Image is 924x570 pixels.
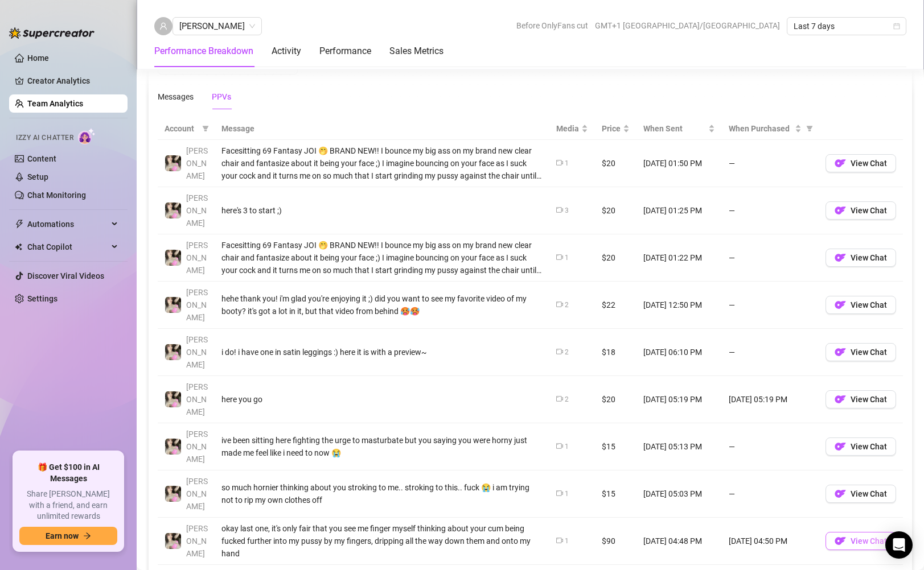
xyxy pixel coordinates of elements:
[549,118,595,140] th: Media
[794,18,900,35] span: Last 7 days
[636,234,722,282] td: [DATE] 01:22 PM
[556,443,563,449] span: video-camera
[595,187,636,234] td: $20
[595,118,636,140] th: Price
[722,234,819,282] td: —
[835,299,846,311] img: OF
[186,429,208,464] span: [PERSON_NAME]
[595,470,636,518] td: $15
[835,441,846,452] img: OF
[556,301,563,308] span: video-camera
[165,439,181,455] img: Emily
[165,203,181,218] img: Emily
[636,329,722,376] td: [DATE] 06:10 PM
[636,423,722,470] td: [DATE] 05:13 PM
[826,350,896,360] a: OFView Chat
[851,348,887,357] span: View Chat
[165,486,181,502] img: Emily
[319,44,371,58] div: Performance
[556,395,563,402] span: video-camera
[851,253,887,262] span: View Chat
[722,329,819,376] td: —
[212,90,231,103] div: PPVs
[165,297,181,313] img: Emily
[19,527,117,545] button: Earn nowarrow-right
[851,395,887,404] span: View Chat
[826,343,896,361] button: OFView Chat
[202,125,209,132] span: filter
[804,120,815,137] span: filter
[179,18,255,35] span: lindsay
[556,254,563,261] span: video-camera
[636,187,722,234] td: [DATE] 01:25 PM
[722,118,819,140] th: When Purchased
[722,470,819,518] td: —
[186,335,208,369] span: [PERSON_NAME]
[565,300,569,311] div: 2
[851,489,887,498] span: View Chat
[556,537,563,544] span: video-camera
[186,477,208,511] span: [PERSON_NAME]
[722,376,819,423] td: [DATE] 05:19 PM
[826,201,896,220] button: OFView Chat
[806,125,813,132] span: filter
[595,282,636,329] td: $22
[565,441,569,452] div: 1
[221,393,543,406] div: here you go
[154,44,253,58] div: Performance Breakdown
[595,423,636,470] td: $15
[826,437,896,456] button: OFView Chat
[595,17,780,34] span: GMT+1 [GEOGRAPHIC_DATA]/[GEOGRAPHIC_DATA]
[165,155,181,171] img: Emily
[186,524,208,558] span: [PERSON_NAME]
[636,118,722,140] th: When Sent
[272,44,301,58] div: Activity
[602,122,621,135] span: Price
[221,481,543,506] div: so much hornier thinking about you stroking to me.. stroking to this.. fuck 😭 i am trying not to ...
[835,535,846,547] img: OF
[186,193,208,228] span: [PERSON_NAME]
[15,243,22,251] img: Chat Copilot
[826,398,896,407] a: OFView Chat
[16,133,73,143] span: Izzy AI Chatter
[595,234,636,282] td: $20
[826,445,896,454] a: OFView Chat
[851,206,887,215] span: View Chat
[722,518,819,565] td: [DATE] 04:50 PM
[851,442,887,451] span: View Chat
[826,303,896,312] a: OFView Chat
[556,348,563,355] span: video-camera
[165,533,181,549] img: Emily
[27,172,48,181] a: Setup
[595,140,636,187] td: $20
[19,462,117,484] span: 🎁 Get $100 in AI Messages
[565,253,569,263] div: 1
[565,489,569,499] div: 1
[729,122,792,135] span: When Purchased
[851,300,887,309] span: View Chat
[186,146,208,180] span: [PERSON_NAME]
[826,249,896,267] button: OFView Chat
[9,27,95,39] img: logo-BBDzfeDw.svg
[27,191,86,200] a: Chat Monitoring
[565,347,569,358] div: 2
[636,518,722,565] td: [DATE] 04:48 PM
[826,492,896,501] a: OFView Chat
[27,271,104,280] a: Discover Viral Videos
[27,215,108,233] span: Automations
[851,536,887,546] span: View Chat
[851,159,887,168] span: View Chat
[826,256,896,265] a: OFView Chat
[165,391,181,407] img: Emily
[565,158,569,169] div: 1
[221,522,543,560] div: okay last one, it's only fair that you see me finger myself thinking about your cum being fucked ...
[556,490,563,497] span: video-camera
[221,346,543,358] div: i do! i have one in satin leggings :) here it is with a preview~
[165,250,181,266] img: Emily
[835,158,846,169] img: OF
[636,470,722,518] td: [DATE] 05:03 PM
[893,23,900,30] span: calendar
[158,90,194,103] div: Messages
[643,122,706,135] span: When Sent
[221,434,543,459] div: ive been sitting here fighting the urge to masturbate but you saying you were horny just made me ...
